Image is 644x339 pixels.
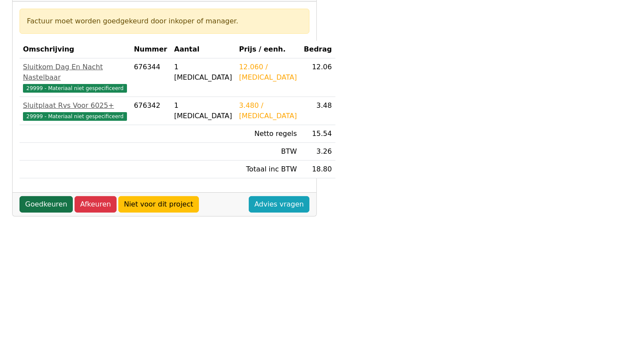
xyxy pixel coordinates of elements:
[130,58,171,97] td: 676344
[171,41,236,58] th: Aantal
[300,58,335,97] td: 12.06
[236,161,301,178] td: Totaal inc BTW
[23,112,127,121] span: 29999 - Materiaal niet gespecificeerd
[239,62,297,83] div: 12.060 / [MEDICAL_DATA]
[23,62,127,93] a: Sluitkom Dag En Nacht Nastelbaar29999 - Materiaal niet gespecificeerd
[300,143,335,161] td: 3.26
[174,62,232,83] div: 1 [MEDICAL_DATA]
[300,161,335,178] td: 18.80
[23,100,127,111] div: Sluitplaat Rvs Voor 6025+
[27,16,302,26] div: Factuur moet worden goedgekeurd door inkoper of manager.
[130,97,171,125] td: 676342
[20,41,130,58] th: Omschrijving
[20,196,73,213] a: Goedkeuren
[118,196,199,213] a: Niet voor dit project
[300,41,335,58] th: Bedrag
[236,125,301,143] td: Netto regels
[249,196,309,213] a: Advies vragen
[75,196,117,213] a: Afkeuren
[239,100,297,121] div: 3.480 / [MEDICAL_DATA]
[23,100,127,121] a: Sluitplaat Rvs Voor 6025+29999 - Materiaal niet gespecificeerd
[236,143,301,161] td: BTW
[23,84,127,93] span: 29999 - Materiaal niet gespecificeerd
[174,100,232,121] div: 1 [MEDICAL_DATA]
[23,62,127,83] div: Sluitkom Dag En Nacht Nastelbaar
[300,125,335,143] td: 15.54
[300,97,335,125] td: 3.48
[236,41,301,58] th: Prijs / eenh.
[130,41,171,58] th: Nummer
